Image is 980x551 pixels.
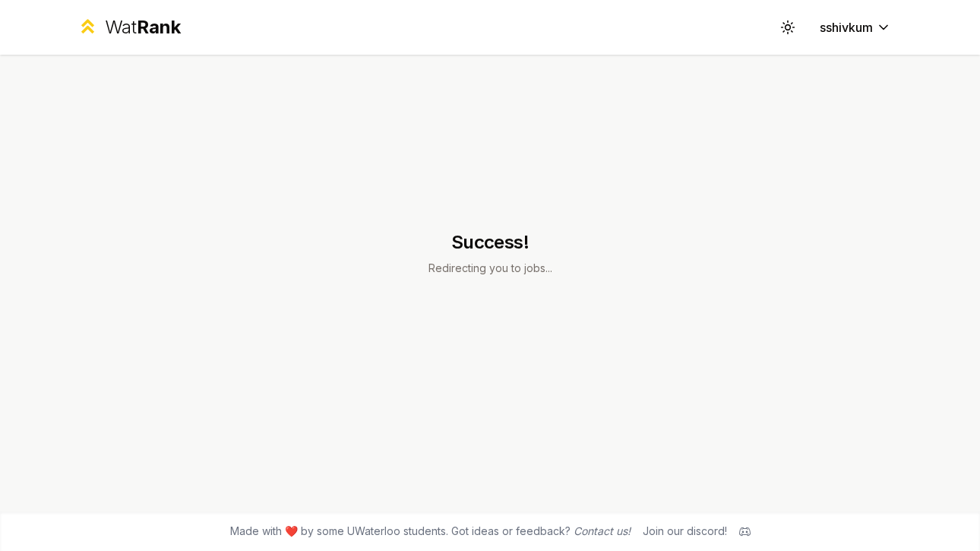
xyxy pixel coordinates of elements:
span: Rank [137,16,181,38]
div: Join our discord! [643,524,727,539]
div: Wat [105,15,181,40]
a: Contact us! [574,524,631,537]
span: sshivkum [820,18,873,36]
p: Redirecting you to jobs... [428,261,552,276]
a: WatRank [77,15,181,40]
button: sshivkum [808,14,903,41]
h1: Success! [428,230,552,255]
span: Made with ❤️ by some UWaterloo students. Got ideas or feedback? [230,524,631,539]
